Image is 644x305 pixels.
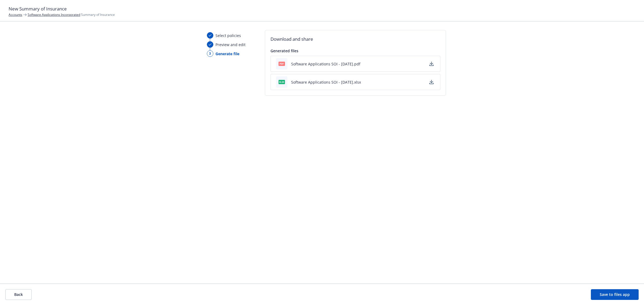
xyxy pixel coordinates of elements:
div: 3 [207,50,213,57]
span: Generate file [215,51,239,57]
button: Save to files app [591,289,639,300]
span: Summary of Insurance [28,12,115,17]
span: Generated files [270,48,298,53]
button: Software Applications SOI - [DATE].xlsx [291,79,361,85]
button: Software Applications SOI - [DATE].pdf [291,61,360,67]
h1: New Summary of Insurance [9,5,635,12]
button: Back [5,289,32,300]
h2: Download and share [270,36,440,43]
a: Software Applications Incorporated [28,12,80,17]
a: Accounts [9,12,22,17]
span: xlsx [279,80,285,84]
span: pdf [279,62,285,66]
span: Preview and edit [215,42,246,47]
span: Select policies [215,33,241,38]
